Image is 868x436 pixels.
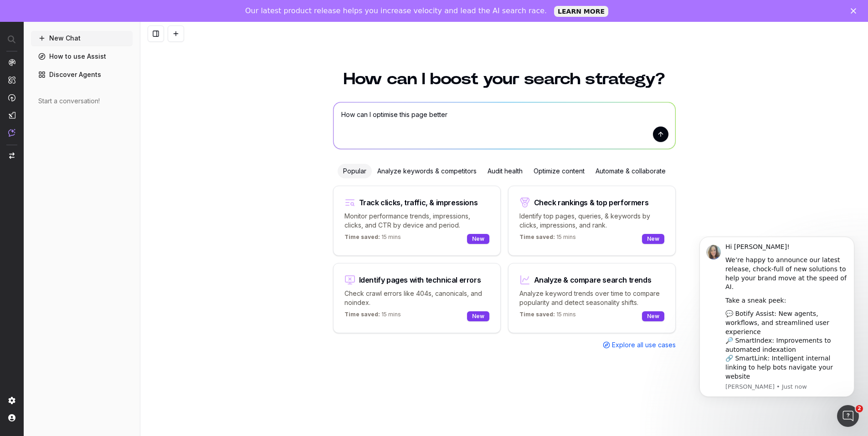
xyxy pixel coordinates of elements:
p: 15 mins [519,311,576,322]
a: Explore all use cases [603,340,676,350]
iframe: Intercom notifications message [686,236,868,411]
span: Time saved: [344,233,380,240]
img: Intelligence [8,76,15,84]
div: Automate & collaborate [590,164,671,178]
p: 15 mins [519,233,576,244]
img: Setting [8,397,15,404]
span: Explore all use cases [612,340,676,350]
img: Analytics [8,59,15,66]
p: 15 mins [344,311,401,322]
img: Switch project [9,152,15,159]
p: Check crawl errors like 404s, canonicals, and noindex. [344,289,489,307]
div: Analyze & compare search trends [534,276,652,284]
img: Assist [8,129,15,137]
div: New [467,311,489,321]
div: Track clicks, traffic, & impressions [359,199,478,206]
div: New [642,234,664,244]
button: New Chat [31,31,133,46]
h1: How can I boost your search strategy? [333,71,676,87]
img: Studio [8,112,15,119]
img: Activation [8,94,15,101]
p: Monitor performance trends, impressions, clicks, and CTR by device and period. [344,212,489,230]
div: New [642,311,664,321]
p: 15 mins [344,233,401,244]
a: How to use Assist [31,49,133,64]
div: Close [851,8,860,14]
a: Discover Agents [31,67,133,82]
p: Analyze keyword trends over time to compare popularity and detect seasonality shifts. [519,289,664,307]
div: Our latest product release helps you increase velocity and lead the AI search race. [245,6,547,15]
p: Identify top pages, queries, & keywords by clicks, impressions, and rank. [519,212,664,230]
div: Analyze keywords & competitors [372,164,482,178]
div: Optimize content [528,164,590,178]
img: My account [8,414,15,421]
div: Start a conversation! [38,96,125,106]
div: Identify pages with technical errors [359,276,481,284]
div: Audit health [482,164,528,178]
span: Time saved: [344,311,380,318]
span: 2 [856,405,863,412]
iframe: Intercom live chat [837,405,859,427]
textarea: How can I optimise this page better [334,102,675,149]
div: Popular [338,164,372,178]
div: New [467,234,489,244]
span: Time saved: [519,311,555,318]
a: LEARN MORE [554,6,608,17]
div: Check rankings & top performers [534,199,649,206]
span: Time saved: [519,233,555,240]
